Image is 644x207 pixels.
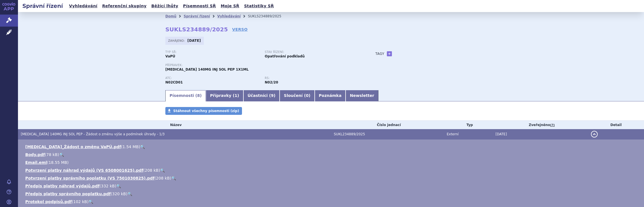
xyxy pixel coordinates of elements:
strong: ERENUMAB [165,80,183,84]
span: 320 kB [112,192,126,196]
th: Číslo jednací [331,121,444,129]
strong: SUKLS234889/2025 [165,26,228,33]
li: ( ) [25,175,638,181]
a: Písemnosti SŘ [181,2,218,10]
button: detail [591,131,598,138]
span: [MEDICAL_DATA] 140MG INJ SOL PEP 1X1ML [165,68,249,71]
a: Protokol podpisů.pdf [25,199,72,204]
span: 18.55 MB [49,160,67,165]
li: ( ) [25,168,638,173]
li: ( ) [25,152,638,157]
p: RS: [265,76,358,80]
th: Název [18,121,331,129]
li: ( ) [25,144,638,150]
th: Typ [444,121,493,129]
a: 🔍 [116,184,121,188]
a: Stáhnout všechny písemnosti (zip) [165,107,242,115]
a: Potvrzení platby správního poplatku (VS 7501030825).pdf [25,176,154,180]
strong: [DATE] [188,39,201,43]
a: VERSO [232,27,248,32]
a: Přípravky (1) [206,90,243,101]
li: ( ) [25,199,638,204]
span: 102 kB [73,199,87,204]
span: 0 [306,93,309,98]
a: Účastníci (9) [243,90,280,101]
a: Statistiky SŘ [242,2,275,10]
strong: Opatřování podkladů [265,54,305,58]
h3: Tagy [375,50,384,57]
li: ( ) [25,183,638,189]
a: Referenční skupiny [101,2,148,10]
strong: monoklonální protilátky – antimigrenika [265,80,278,84]
a: 🔍 [59,152,64,157]
span: 9 [271,93,274,98]
a: Sloučení (0) [280,90,314,101]
td: SUKL234889/2025 [331,129,444,139]
a: Běžící lhůty [150,2,180,10]
span: 1.54 MB [123,145,139,149]
li: ( ) [25,160,638,165]
a: Email.eml [25,160,47,165]
span: Stáhnout všechny písemnosti (zip) [173,109,239,113]
p: Typ SŘ: [165,50,259,54]
span: Externí [447,132,458,136]
th: Detail [588,121,644,129]
span: 1 [235,93,237,98]
span: 208 kB [156,176,170,180]
a: + [387,51,392,56]
a: Body.pdf [25,152,45,157]
span: 8 [197,93,200,98]
a: 🔍 [88,199,93,204]
li: SUKLS234889/2025 [248,12,289,20]
a: 🔍 [171,176,176,180]
p: ATC: [165,76,259,80]
span: Zahájeno: [168,38,186,43]
p: Přípravek: [165,64,364,67]
a: 🔍 [160,168,165,173]
a: 🔍 [127,192,132,196]
span: 78 kB [46,152,58,157]
a: Předpis platby správního poplatku.pdf [25,192,111,196]
a: Písemnosti (8) [165,90,206,101]
span: 208 kB [145,168,159,173]
a: Poznámka [315,90,346,101]
a: [MEDICAL_DATA]_Žádost o změnu VaPÚ.pdf [25,145,121,149]
a: Vyhledávání [217,14,241,18]
a: 🔍 [140,145,145,149]
strong: VaPÚ [165,54,175,58]
td: [DATE] [493,129,588,139]
p: Stav řízení: [265,50,358,54]
a: Správní řízení [184,14,210,18]
a: Vyhledávání [67,2,99,10]
span: 332 kB [101,184,115,188]
a: Předpis platby náhrad výdajů.pdf [25,184,99,188]
a: Moje SŘ [219,2,241,10]
span: AIMOVIG 140MG INJ SOL PEP - Žádost o změnu výše a podmínek úhrady - 1/3 [21,132,165,136]
a: Domů [165,14,176,18]
abbr: (?) [550,123,555,127]
h2: Správní řízení [18,2,67,10]
a: Potvrzení platby náhrad výdajů (VS 6508001625).pdf [25,168,143,173]
th: Zveřejněno [493,121,588,129]
a: Newsletter [346,90,378,101]
li: ( ) [25,191,638,197]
